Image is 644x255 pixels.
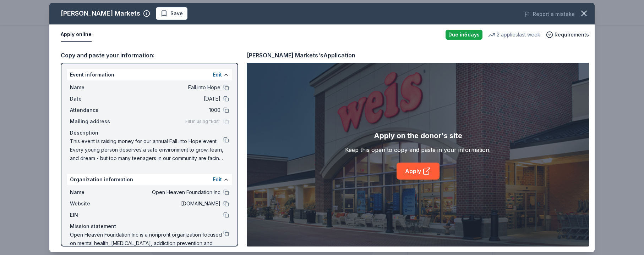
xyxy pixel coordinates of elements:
[70,95,118,103] span: Date
[70,129,229,137] div: Description
[345,146,491,154] div: Keep this open to copy and paste in your information.
[67,69,232,80] div: Event information
[70,188,118,197] span: Name
[524,10,575,18] button: Report a mistake
[397,163,440,180] a: Apply
[374,130,462,141] div: Apply on the donor's site
[70,83,118,92] span: Name
[70,222,229,231] div: Mission statement
[118,188,220,197] span: Open Heaven Foundation Inc
[213,175,222,184] button: Edit
[61,27,92,42] button: Apply online
[213,70,222,79] button: Edit
[247,51,355,60] div: [PERSON_NAME] Markets's Application
[446,30,482,40] div: Due in 5 days
[546,30,589,39] button: Requirements
[70,117,118,126] span: Mailing address
[555,30,589,39] span: Requirements
[70,211,118,219] span: EIN
[70,199,118,208] span: Website
[67,174,232,185] div: Organization information
[185,119,220,124] span: Fill in using "Edit"
[70,106,118,114] span: Attendance
[118,106,220,114] span: 1000
[488,30,540,39] div: 2 applies last week
[118,95,220,103] span: [DATE]
[61,8,140,19] div: [PERSON_NAME] Markets
[170,9,183,18] span: Save
[61,51,238,60] div: Copy and paste your information:
[156,7,187,20] button: Save
[70,137,223,163] span: This event is raising money for our annual Fall into Hope event. Every young person deserves a sa...
[118,83,220,92] span: Fall into Hope
[118,199,220,208] span: [DOMAIN_NAME]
